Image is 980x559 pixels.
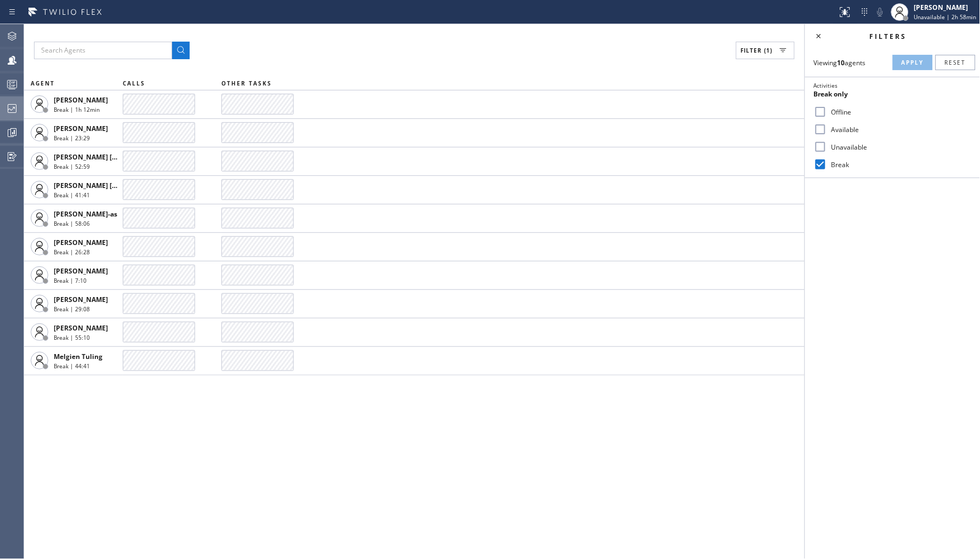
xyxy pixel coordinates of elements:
div: [PERSON_NAME] [914,3,977,12]
span: Viewing agents [814,58,866,67]
span: Break | 44:41 [54,362,90,370]
span: Break | 55:10 [54,334,90,341]
label: Break [827,160,971,169]
label: Offline [827,107,971,117]
div: Activities [814,82,971,89]
label: Unavailable [827,142,971,152]
span: [PERSON_NAME] [54,124,108,133]
span: Break | 58:06 [54,220,90,227]
span: [PERSON_NAME] [54,238,108,247]
button: Filter (1) [736,42,795,59]
span: Filter (1) [741,47,773,54]
span: Break | 1h 12min [54,106,100,113]
span: Unavailable | 2h 58min [914,13,977,21]
input: Search Agents [34,42,172,59]
span: Break | 23:29 [54,134,90,142]
span: OTHER TASKS [221,79,272,87]
span: AGENT [31,79,55,87]
span: Reset [945,59,966,66]
span: Break | 26:28 [54,248,90,256]
span: Apply [902,59,924,66]
span: [PERSON_NAME]-as [54,209,117,219]
span: Filters [870,32,907,41]
button: Mute [873,4,888,20]
label: Available [827,125,971,134]
span: Break only [814,89,848,99]
span: Melgien Tuling [54,352,102,361]
span: [PERSON_NAME] [PERSON_NAME] [54,181,164,190]
span: [PERSON_NAME] [54,266,108,276]
button: Reset [936,55,976,70]
span: CALLS [123,79,145,87]
span: [PERSON_NAME] [54,323,108,333]
span: Break | 52:59 [54,163,90,170]
span: [PERSON_NAME] [PERSON_NAME] [54,152,164,162]
span: [PERSON_NAME] [54,295,108,304]
span: Break | 41:41 [54,191,90,199]
span: Break | 29:08 [54,305,90,313]
strong: 10 [837,58,845,67]
span: [PERSON_NAME] [54,95,108,105]
button: Apply [893,55,933,70]
span: Break | 7:10 [54,277,87,284]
